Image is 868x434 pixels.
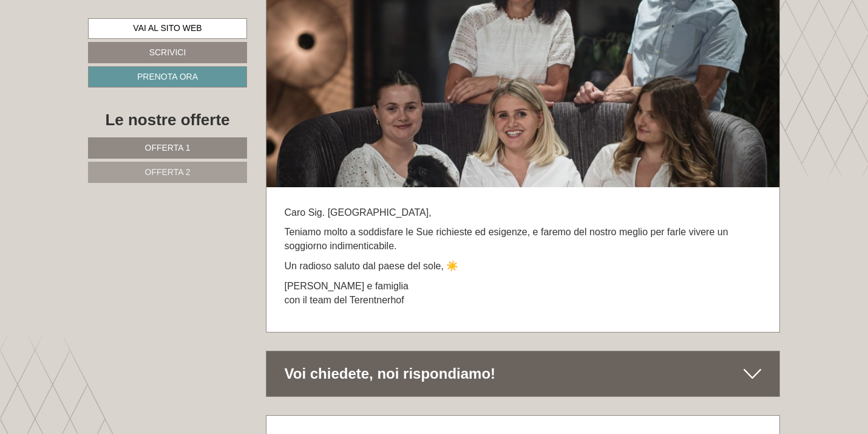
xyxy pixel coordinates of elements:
[88,66,247,88] a: Prenota ora
[285,260,762,274] p: Un radioso saluto dal paese del sole, ☀️
[285,206,762,220] p: Caro Sig. [GEOGRAPHIC_DATA],
[145,143,191,153] span: Offerta 1
[285,226,762,253] p: Teniamo molto a soddisfare le Sue richieste ed esigenze, e faremo del nostro meglio per farle viv...
[88,109,247,131] div: Le nostre offerte
[88,18,247,39] a: Vai al sito web
[266,351,780,396] div: Voi chiedete, noi rispondiamo!
[88,42,247,63] a: Scrivici
[145,167,191,177] span: Offerta 2
[285,280,762,308] p: [PERSON_NAME] e famiglia con il team del Terentnerhof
